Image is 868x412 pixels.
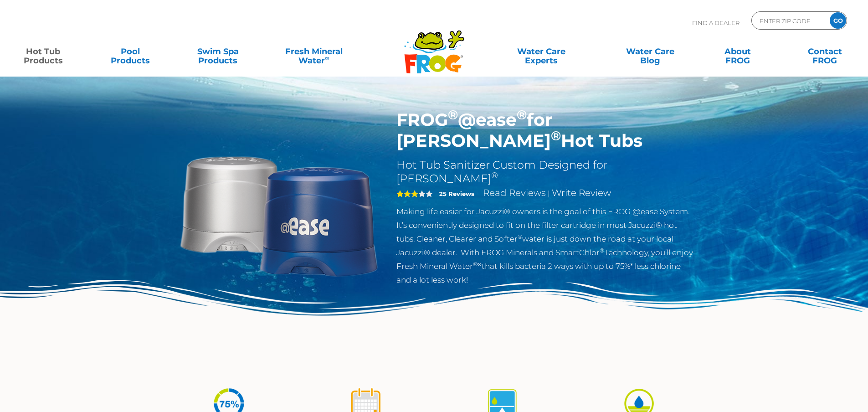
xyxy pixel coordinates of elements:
[517,107,527,123] sup: ®
[548,189,550,198] span: |
[473,261,482,268] sup: ®∞
[483,187,546,198] a: Read Reviews
[396,158,694,185] h2: Hot Tub Sanitizer Custom Designed for [PERSON_NAME]
[518,233,522,240] sup: ®
[9,42,77,61] a: Hot TubProducts
[791,42,859,61] a: ContactFROG
[704,42,771,61] a: AboutFROG
[759,14,820,27] input: Zip Code Form
[486,42,596,61] a: Water CareExperts
[692,11,740,34] p: Find A Dealer
[396,109,694,151] h1: FROG @ease for [PERSON_NAME] Hot Tubs
[616,42,684,61] a: Water CareBlog
[396,190,418,197] span: 3
[552,187,611,198] a: Write Review
[830,12,846,29] input: GO
[600,247,604,254] sup: ®
[551,128,561,144] sup: ®
[439,190,474,197] strong: 25 Reviews
[97,42,164,61] a: PoolProducts
[175,109,383,318] img: Sundance-cartridges-2.png
[396,205,694,287] p: Making life easier for Jacuzzi® owners is the goal of this FROG @ease System. It’s conveniently d...
[271,42,356,61] a: Fresh MineralWater∞
[399,18,469,74] img: Frog Products Logo
[184,42,252,61] a: Swim SpaProducts
[325,54,329,62] sup: ∞
[491,170,498,180] sup: ®
[448,107,458,123] sup: ®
